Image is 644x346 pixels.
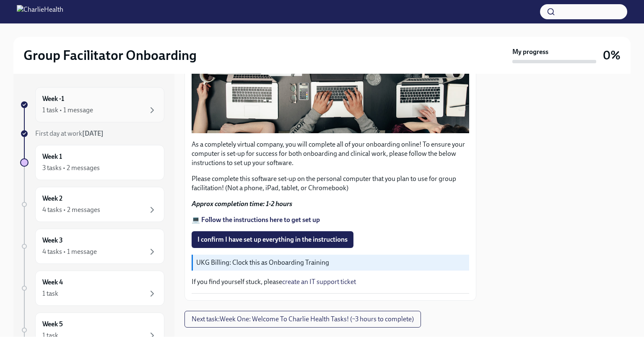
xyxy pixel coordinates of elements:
[42,163,100,173] div: 3 tasks • 2 messages
[42,152,62,161] h6: Week 1
[192,174,469,193] p: Please complete this software set-up on the personal computer that you plan to use for group faci...
[512,47,548,57] strong: My progress
[196,258,466,267] p: UKG Billing: Clock this as Onboarding Training
[42,247,97,256] div: 4 tasks • 1 message
[42,289,58,298] div: 1 task
[184,311,421,328] button: Next task:Week One: Welcome To Charlie Health Tasks! (~3 hours to complete)
[42,205,100,214] div: 4 tasks • 2 messages
[20,145,164,180] a: Week 13 tasks • 2 messages
[192,231,353,248] button: I confirm I have set up everything in the instructions
[42,331,58,340] div: 1 task
[192,140,469,168] p: As a completely virtual company, you will complete all of your onboarding online! To ensure your ...
[282,278,356,286] a: create an IT support ticket
[603,48,621,63] h3: 0%
[82,129,104,137] strong: [DATE]
[42,320,63,329] h6: Week 5
[20,129,164,138] a: First day at work[DATE]
[42,106,93,115] div: 1 task • 1 message
[42,278,63,287] h6: Week 4
[197,235,348,244] span: I confirm I have set up everything in the instructions
[20,87,164,122] a: Week -11 task • 1 message
[192,216,320,224] a: 💻 Follow the instructions here to get set up
[20,187,164,222] a: Week 24 tasks • 2 messages
[42,194,62,203] h6: Week 2
[23,47,197,64] h2: Group Facilitator Onboarding
[17,5,63,18] img: CharlieHealth
[35,129,104,137] span: First day at work
[42,236,63,245] h6: Week 3
[192,315,414,323] span: Next task : Week One: Welcome To Charlie Health Tasks! (~3 hours to complete)
[42,94,64,103] h6: Week -1
[20,271,164,306] a: Week 41 task
[20,229,164,264] a: Week 34 tasks • 1 message
[192,277,469,287] p: If you find yourself stuck, please
[192,200,292,208] strong: Approx completion time: 1-2 hours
